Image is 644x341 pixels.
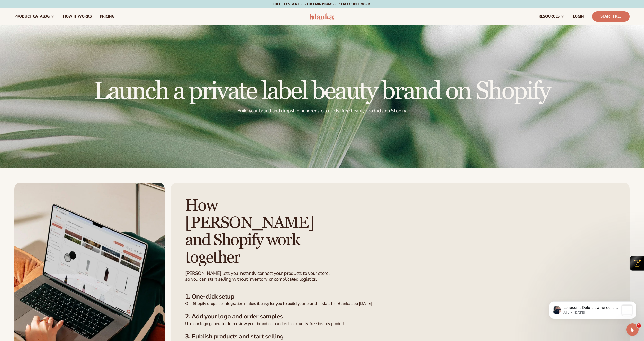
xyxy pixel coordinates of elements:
a: product catalog [10,8,59,25]
h1: Launch a private label beauty brand on Shopify [94,79,550,104]
h3: 1. One-click setup [185,293,615,300]
p: [PERSON_NAME] lets you instantly connect your products to your store, so you can start selling wi... [185,270,330,283]
p: Use our logo generator to preview your brand on hundreds of cruelty-free beauty products. [185,321,615,327]
span: LOGIN [573,14,584,19]
img: logo [310,13,334,20]
a: Start Free [592,11,630,22]
iframe: Intercom live chat [626,323,639,336]
span: product catalog [14,14,50,19]
a: resources [534,8,569,25]
iframe: Intercom notifications message [541,291,644,327]
span: resources [539,14,560,19]
p: Our Shopify dropship integration makes it easy for you to build your brand. Install the Blanka ap... [185,301,615,306]
span: 1 [637,323,641,328]
a: How It Works [59,8,96,25]
span: How It Works [63,14,92,19]
a: LOGIN [569,8,588,25]
span: Free to start · ZERO minimums · ZERO contracts [273,2,371,6]
h3: 2. Add your logo and order samples [185,313,615,320]
span: pricing [100,14,114,19]
a: pricing [96,8,118,25]
p: Build your brand and dropship hundreds of cruelty-free beauty products on Shopify. [94,108,550,114]
h2: How [PERSON_NAME] and Shopify work together [185,197,342,266]
h3: 3. Publish products and start selling [185,333,615,340]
